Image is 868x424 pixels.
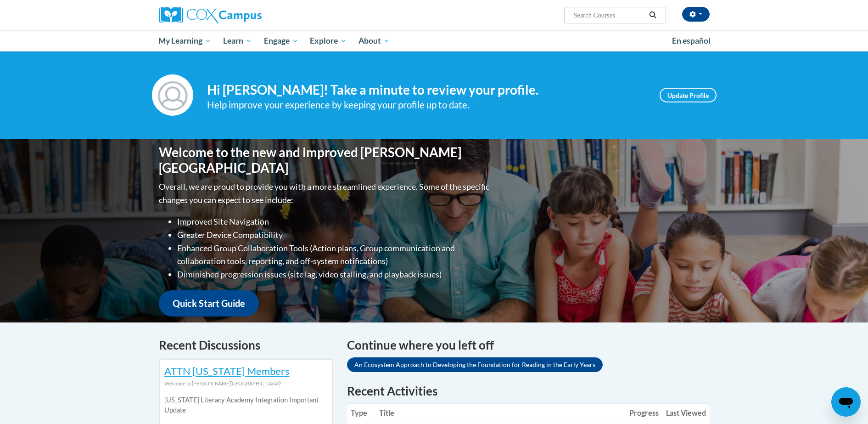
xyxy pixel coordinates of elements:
[572,10,646,21] input: Search Courses
[177,215,492,228] li: Improved Site Navigation
[164,395,328,415] p: [US_STATE] Literacy Academy Integration Important Update
[153,30,218,51] a: My Learning
[347,357,603,372] a: An Ecosystem Approach to Developing the Foundation for Reading in the Early Years
[375,404,626,422] th: Title
[223,35,252,46] span: Learn
[660,88,717,102] a: Update Profile
[207,82,646,98] h4: Hi [PERSON_NAME]! Take a minute to review your profile.
[207,97,646,113] div: Help improve your experience by keeping your profile up to date.
[682,7,710,22] button: Account Settings
[159,145,492,175] h1: Welcome to the new and improved [PERSON_NAME][GEOGRAPHIC_DATA]
[177,268,492,281] li: Diminished progression issues (site lag, video stalling, and playback issues)
[626,404,662,422] th: Progress
[646,10,660,21] button: Search
[347,404,375,422] th: Type
[353,30,396,51] a: About
[672,36,711,45] span: En español
[258,30,304,51] a: Engage
[145,30,723,51] div: Main menu
[177,242,492,268] li: Enhanced Group Collaboration Tools (Action plans, Group communication and collaboration tools, re...
[164,365,290,377] a: ATTN [US_STATE] Members
[159,7,333,23] a: Cox Campus
[831,387,861,417] iframe: Button to launch messaging window
[159,290,259,317] a: Quick Start Guide
[347,336,710,354] h4: Continue where you left off
[159,336,333,354] h4: Recent Discussions
[152,74,193,116] img: Profile Image
[347,383,710,399] h1: Recent Activities
[177,228,492,242] li: Greater Device Compatibility
[666,31,717,51] a: En español
[662,404,710,422] th: Last Viewed
[358,35,390,46] span: About
[264,35,298,46] span: Engage
[217,30,258,51] a: Learn
[159,7,262,23] img: Cox Campus
[164,379,328,389] div: Welcome to [PERSON_NAME][GEOGRAPHIC_DATA]!
[304,30,353,51] a: Explore
[310,35,347,46] span: Explore
[159,180,492,207] p: Overall, we are proud to provide you with a more streamlined experience. Some of the specific cha...
[158,35,211,46] span: My Learning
